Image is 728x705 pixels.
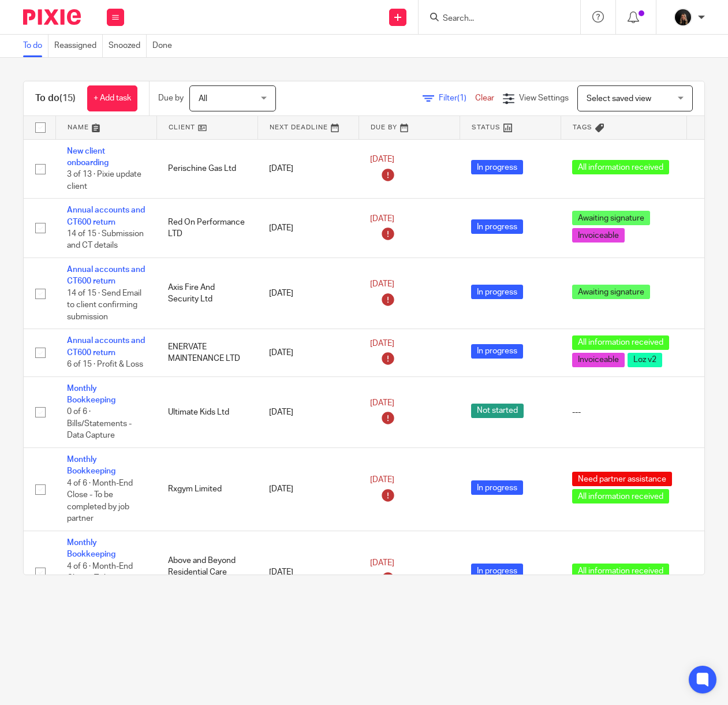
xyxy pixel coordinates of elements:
a: Monthly Bookkeeping [67,385,115,404]
span: View Settings [519,94,569,102]
a: Annual accounts and CT600 return [67,266,145,285]
span: 14 of 15 · Submission and CT details [67,230,144,250]
span: Invoiceable [572,228,625,243]
span: [DATE] [370,399,394,407]
td: Rxgym Limited [156,447,257,531]
span: Awaiting signature [572,211,650,225]
span: [DATE] [370,215,394,223]
span: All information received [572,564,669,578]
span: In progress [471,285,523,299]
td: [DATE] [257,139,359,199]
a: New client onboarding [67,147,109,167]
a: Clear [475,94,494,102]
span: Awaiting signature [572,285,650,299]
span: Need partner assistance [572,472,672,486]
td: [DATE] [257,376,359,447]
td: Perischine Gas Ltd [156,139,257,199]
span: In progress [471,480,523,495]
span: (1) [457,94,466,102]
span: 3 of 13 · Pixie update client [67,170,141,191]
a: + Add task [87,85,137,111]
span: [DATE] [370,476,394,484]
img: Pixie [23,9,81,25]
span: Filter [439,94,475,102]
span: In progress [471,344,523,359]
span: [DATE] [370,155,394,163]
span: In progress [471,160,523,174]
a: Monthly Bookkeeping [67,539,115,558]
td: Axis Fire And Security Ltd [156,258,257,329]
td: [DATE] [257,199,359,258]
td: [DATE] [257,258,359,329]
td: [DATE] [257,447,359,531]
a: Done [152,35,178,57]
span: In progress [471,219,523,234]
a: Annual accounts and CT600 return [67,206,145,226]
a: Reassigned [54,35,103,57]
span: All information received [572,335,669,350]
span: 6 of 15 · Profit & Loss [67,360,143,368]
span: In progress [471,564,523,578]
h1: To do [35,92,76,105]
span: [DATE] [370,559,394,567]
p: Due by [158,92,184,104]
span: [DATE] [370,280,394,288]
span: Loz v2 [628,353,662,367]
td: Above and Beyond Residential Care Services Ltd [156,531,257,614]
td: Ultimate Kids Ltd [156,376,257,447]
span: 4 of 6 · Month-End Close - To be completed by job partner [67,562,133,606]
a: Snoozed [109,35,147,57]
span: Select saved view [587,95,651,103]
span: (15) [59,94,76,103]
span: [DATE] [370,340,394,348]
td: [DATE] [257,329,359,376]
a: Monthly Bookkeeping [67,456,115,475]
span: All information received [572,160,669,174]
td: ENERVATE MAINTENANCE LTD [156,329,257,376]
td: [DATE] [257,531,359,614]
span: All [199,95,207,103]
a: Annual accounts and CT600 return [67,337,145,356]
td: Red On Performance LTD [156,199,257,258]
span: Tags [573,124,592,130]
span: 4 of 6 · Month-End Close - To be completed by job partner [67,479,133,523]
input: Search [442,14,546,24]
span: Invoiceable [572,353,625,367]
span: All information received [572,489,669,503]
span: Not started [471,404,524,418]
div: --- [572,406,675,418]
a: To do [23,35,48,57]
img: 455A9867.jpg [674,8,692,27]
span: 14 of 15 · Send Email to client confirming submission [67,289,141,321]
span: 0 of 6 · Bills/Statements - Data Capture [67,408,132,440]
